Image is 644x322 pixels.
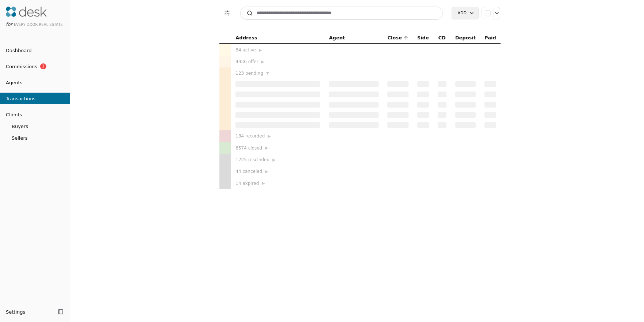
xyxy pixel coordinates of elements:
span: 123 pending [235,70,263,77]
span: for [6,22,12,27]
div: 84 active [235,46,320,54]
div: 184 recorded [235,132,320,140]
span: ▶ [262,180,265,187]
span: Paid [484,34,496,42]
span: ▶ [259,47,262,54]
span: Close [387,34,402,42]
span: ▶ [272,157,275,163]
span: ▼ [266,70,269,77]
div: 6574 closed [235,144,320,151]
button: Add [452,7,479,19]
span: Settings [6,308,25,316]
div: 1225 rescinded [235,156,320,163]
span: Side [417,34,429,42]
span: Agent [329,34,345,42]
span: ▶ [265,145,268,151]
div: 44 canceled [235,168,320,175]
div: 14 expired [235,179,320,187]
img: Desk [6,7,47,17]
span: Every Door Real Estate [14,23,63,27]
span: ▶ [268,133,271,140]
div: 4936 offer [235,58,320,65]
span: Address [235,34,257,42]
span: 1 [40,63,46,69]
span: ▶ [261,59,264,65]
span: ▶ [265,168,268,175]
button: Settings [3,306,55,318]
span: CD [438,34,446,42]
span: Deposit [455,34,476,42]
